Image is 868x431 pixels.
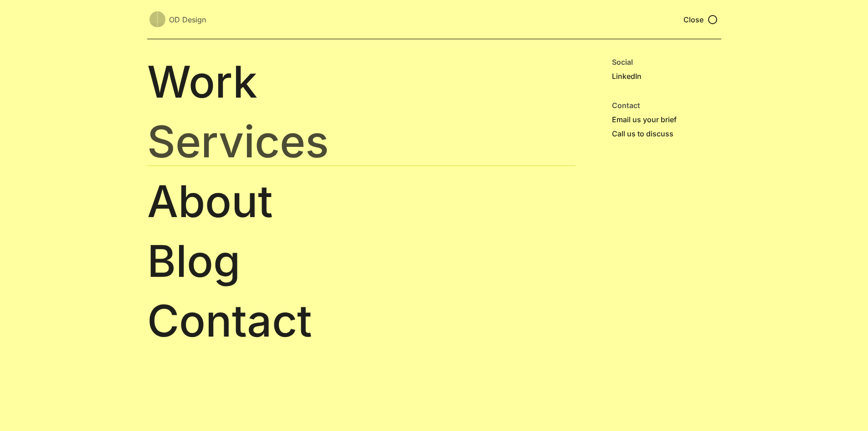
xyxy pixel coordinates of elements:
div: OD Design [169,14,206,25]
a: Call us to discuss [612,128,721,140]
div: Close [683,15,704,24]
a: About [147,177,575,226]
a: Services [147,117,575,166]
a: Contact [147,296,575,345]
div: Social [612,57,721,67]
div: menu [683,15,719,24]
a: LinkedIn [612,70,721,83]
a: Blog [147,237,575,286]
a: Email us your brief [612,114,721,126]
a: OD Design [149,11,206,27]
a: Work [147,57,575,106]
div: Contact [612,101,721,110]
